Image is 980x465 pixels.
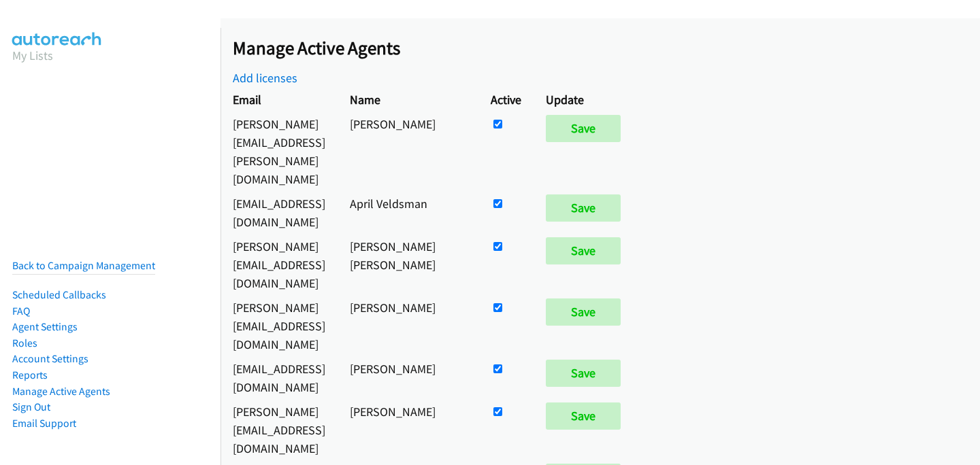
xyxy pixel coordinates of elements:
input: Save [546,298,621,326]
td: [PERSON_NAME][EMAIL_ADDRESS][PERSON_NAME][DOMAIN_NAME] [220,111,338,191]
a: Roles [12,337,37,349]
td: [EMAIL_ADDRESS][DOMAIN_NAME] [220,356,338,399]
td: [PERSON_NAME][EMAIL_ADDRESS][DOMAIN_NAME] [220,295,338,356]
input: Save [546,402,621,430]
td: [PERSON_NAME] [338,356,478,399]
input: Save [546,194,621,222]
td: [PERSON_NAME] [PERSON_NAME] [338,234,478,295]
th: Name [338,87,478,111]
h2: Manage Active Agents [233,37,980,60]
a: Sign Out [12,400,50,413]
td: [PERSON_NAME][EMAIL_ADDRESS][DOMAIN_NAME] [220,234,338,295]
a: Agent Settings [12,320,78,333]
a: Email Support [12,417,76,430]
a: Scheduled Callbacks [12,288,106,301]
td: [EMAIL_ADDRESS][DOMAIN_NAME] [220,191,338,234]
td: [PERSON_NAME] [338,399,478,460]
iframe: Resource Center [941,178,980,286]
a: My Lists [12,48,53,63]
input: Save [546,115,621,142]
a: Back to Campaign Management [12,259,155,272]
a: Manage Active Agents [12,385,110,398]
td: [PERSON_NAME] [338,295,478,356]
a: Reports [12,368,48,381]
iframe: Checklist [865,406,970,455]
td: April Veldsman [338,191,478,234]
input: Save [546,237,621,264]
input: Save [546,360,621,387]
a: Add licenses [233,70,297,86]
td: [PERSON_NAME][EMAIL_ADDRESS][DOMAIN_NAME] [220,399,338,460]
th: Update [534,87,639,111]
td: [PERSON_NAME] [338,111,478,191]
a: FAQ [12,305,30,317]
a: Account Settings [12,352,88,365]
th: Email [220,87,338,111]
th: Active [478,87,534,111]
